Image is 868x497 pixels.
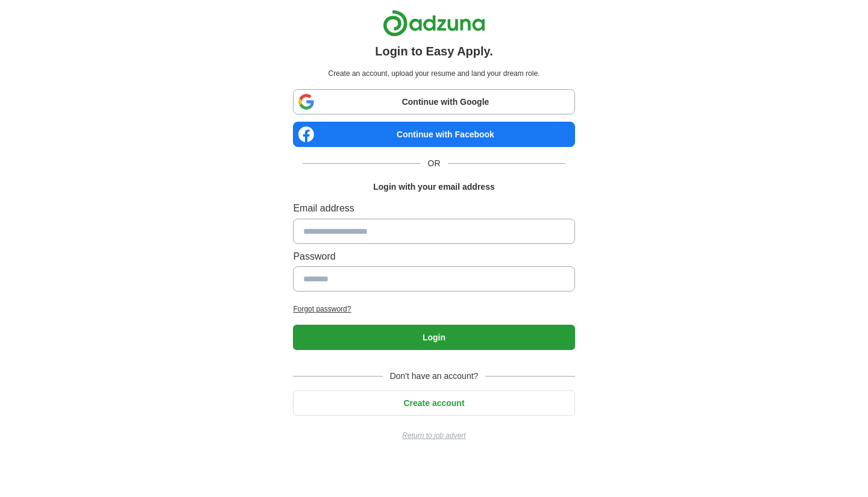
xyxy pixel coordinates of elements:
a: Return to job advert [293,430,574,442]
span: Don't have an account? [383,369,486,383]
label: Email address [293,201,574,216]
a: Continue with Facebook [293,122,574,147]
a: Continue with Google [293,89,574,114]
a: Forgot password? [293,304,574,315]
a: Create account [293,398,574,408]
button: Create account [293,390,574,416]
label: Password [293,249,574,264]
h1: Login to Easy Apply. [375,42,493,61]
button: Login [293,325,574,350]
img: Adzuna logo [383,10,485,37]
p: Create an account, upload your resume and land your dream role. [295,68,572,80]
h1: Login with your email address [373,180,494,193]
span: OR [421,157,448,170]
